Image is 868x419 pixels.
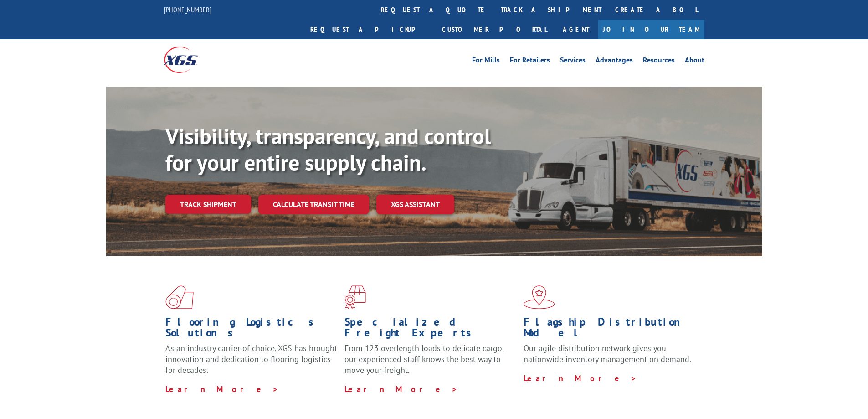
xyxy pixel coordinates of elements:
a: For Retailers [510,57,550,67]
span: As an industry carrier of choice, XGS has brought innovation and dedication to flooring logistics... [165,343,337,375]
span: Our agile distribution network gives you nationwide inventory management on demand. [524,343,691,364]
img: xgs-icon-flagship-distribution-model-red [524,285,555,309]
h1: Flooring Logistics Solutions [165,316,338,343]
a: Join Our Team [598,20,704,39]
p: From 123 overlength loads to delicate cargo, our experienced staff knows the best way to move you... [344,343,517,383]
a: Advantages [596,57,633,67]
a: XGS ASSISTANT [376,195,454,214]
h1: Specialized Freight Experts [344,316,517,343]
h1: Flagship Distribution Model [524,316,696,343]
a: Services [560,57,586,67]
img: xgs-icon-focused-on-flooring-red [344,285,366,309]
b: Visibility, transparency, and control for your entire supply chain. [165,122,491,176]
a: Customer Portal [435,20,554,39]
a: Resources [643,57,675,67]
a: Learn More > [344,384,458,394]
a: Agent [554,20,598,39]
a: Track shipment [165,195,251,214]
a: For Mills [472,57,500,67]
img: xgs-icon-total-supply-chain-intelligence-red [165,285,194,309]
a: Learn More > [165,384,279,394]
a: [PHONE_NUMBER] [164,5,211,14]
a: About [685,57,704,67]
a: Request a pickup [303,20,435,39]
a: Learn More > [524,373,637,383]
a: Calculate transit time [258,195,369,214]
